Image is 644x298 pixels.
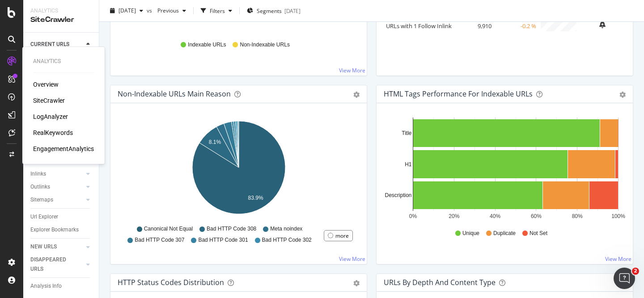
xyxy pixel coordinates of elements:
span: Canonical Not Equal [144,225,193,233]
div: Explorer Bookmarks [30,225,79,235]
a: Outlinks [30,182,84,192]
div: Non-Indexable URLs Main Reason [118,89,231,98]
button: Segments[DATE] [243,4,304,18]
a: CURRENT URLS [30,40,84,49]
span: Meta noindex [270,225,302,233]
span: Indexable URLs [188,41,226,49]
a: URLs with 1 Follow Inlink [386,22,452,30]
a: LogAnalyzer [33,112,68,121]
div: Filters [210,7,225,14]
div: Analytics [30,7,92,15]
text: 0% [409,213,417,219]
div: gear [619,92,626,98]
div: NEW URLS [30,242,57,252]
span: Bad HTTP Code 302 [262,236,312,244]
span: Bad HTTP Code 308 [207,225,256,233]
div: URLs by Depth and Content Type [384,278,496,287]
span: Not Set [530,230,547,237]
span: Non-Indexable URLs [240,41,289,49]
a: SiteCrawler [33,96,65,105]
div: gear [353,280,360,286]
svg: A chart. [384,118,626,221]
a: NEW URLS [30,242,84,252]
text: 60% [531,213,542,219]
text: Description [385,192,411,198]
span: Unique [462,230,479,237]
text: 8.1% [209,139,221,145]
div: Outlinks [30,182,50,192]
text: 40% [490,213,500,219]
div: bell-plus [599,21,606,28]
a: Explorer Bookmarks [30,225,93,235]
a: RealKeywords [33,128,73,137]
div: DISAPPEARED URLS [30,255,76,274]
text: 80% [572,213,583,219]
div: CURRENT URLS [30,40,69,49]
span: Segments [257,7,282,14]
span: Bad HTTP Code 301 [198,236,248,244]
a: View More [605,255,631,263]
span: vs [147,7,154,14]
div: more [335,232,349,239]
span: Duplicate [493,230,516,237]
a: Analysis Info [30,281,93,291]
div: Sitemaps [30,195,53,205]
span: Previous [154,7,179,14]
div: HTML Tags Performance for Indexable URLs [384,89,533,98]
text: Title [402,130,412,136]
a: View More [339,67,365,74]
td: -0.2 % [494,18,538,34]
a: DISAPPEARED URLS [30,255,84,274]
a: Sitemaps [30,195,84,205]
div: SiteCrawler [30,15,92,25]
td: 9,910 [458,18,494,34]
iframe: Intercom live chat [614,268,635,289]
svg: A chart. [118,118,360,221]
a: EngagementAnalytics [33,144,94,153]
div: Inlinks [30,169,46,179]
a: View More [339,255,365,263]
button: Filters [197,4,236,18]
button: Previous [154,4,190,18]
span: 2025 Aug. 9th [119,7,136,14]
button: [DATE] [106,4,147,18]
a: Url Explorer [30,212,93,222]
text: 100% [611,213,625,219]
span: Bad HTTP Code 307 [135,236,184,244]
div: Analysis Info [30,281,62,291]
span: 2 [632,268,639,275]
div: HTTP Status Codes Distribution [118,278,224,287]
text: 83.9% [248,195,263,201]
text: 20% [449,213,459,219]
div: gear [353,92,360,98]
div: [DATE] [284,7,301,14]
div: Analytics [33,58,94,65]
a: Inlinks [30,169,84,179]
div: Url Explorer [30,212,58,222]
text: H1 [405,161,412,168]
a: Overview [33,80,59,89]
